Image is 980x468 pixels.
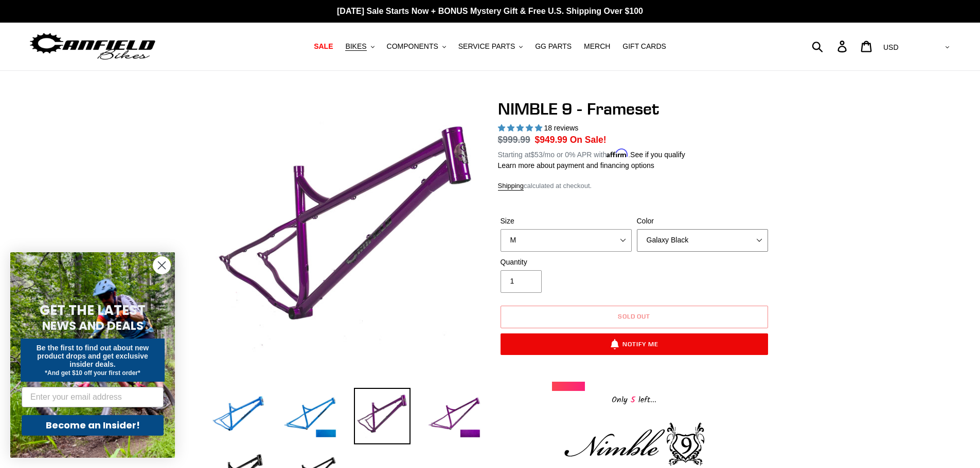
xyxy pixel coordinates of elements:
[498,161,654,170] a: Learn more about payment and financing options
[501,216,632,227] label: Size
[42,317,144,334] span: NEWS AND DEALS
[498,182,524,191] a: Shipping
[498,124,544,132] span: 4.89 stars
[501,257,632,268] label: Quantity
[637,216,768,227] label: Color
[354,388,411,444] img: Load image into Gallery viewer, NIMBLE 9 - Frameset
[309,40,338,53] a: SALE
[630,151,685,159] a: See if you qualify - Learn more about Affirm Financing (opens in modal)
[579,40,615,53] a: MERCH
[622,42,666,51] span: GIFT CARDS
[544,124,578,132] span: 18 reviews
[37,344,149,368] span: Be the first to find out about new product drops and get exclusive insider deals.
[501,333,768,355] button: Notify Me
[584,42,610,51] span: MERCH
[387,42,438,51] span: COMPONENTS
[498,99,771,119] h1: NIMBLE 9 - Frameset
[501,306,768,328] button: Sold out
[314,42,333,51] span: SALE
[40,301,146,320] span: GET THE LATEST
[426,388,483,444] img: Load image into Gallery viewer, NIMBLE 9 - Frameset
[817,35,844,58] input: Search
[345,42,366,51] span: BIKES
[530,151,542,159] span: $53
[282,388,338,444] img: Load image into Gallery viewer, NIMBLE 9 - Frameset
[535,42,572,51] span: GG PARTS
[453,40,528,53] button: SERVICE PARTS
[45,369,140,377] span: *And get $10 off your first order*
[22,387,164,407] input: Enter your email address
[498,135,530,145] s: $999.99
[498,181,771,191] div: calculated at checkout.
[28,30,157,63] img: Canfield Bikes
[535,135,567,145] span: $949.99
[458,42,515,51] span: SERVICE PARTS
[552,391,717,407] div: Only left...
[210,388,266,444] img: Load image into Gallery viewer, NIMBLE 9 - Frameset
[617,40,671,53] a: GIFT CARDS
[618,312,651,320] span: Sold out
[498,147,685,160] p: Starting at /mo or 0% APR with .
[382,40,451,53] button: COMPONENTS
[628,394,638,406] span: 5
[340,40,379,53] button: BIKES
[607,149,628,158] span: Affirm
[530,40,577,53] a: GG PARTS
[570,133,607,146] span: On Sale!
[153,256,171,274] button: Close dialog
[22,415,164,436] button: Become an Insider!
